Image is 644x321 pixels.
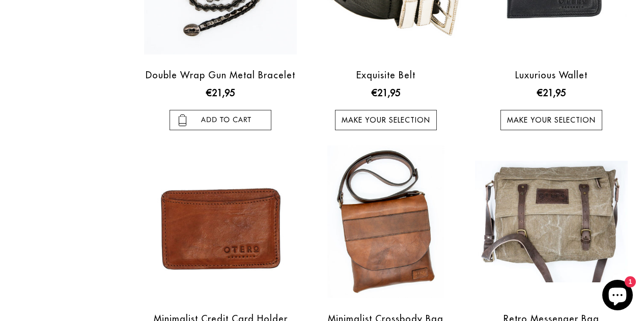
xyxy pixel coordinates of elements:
[170,110,271,130] input: add to cart
[206,86,235,100] ins: €21,95
[475,161,628,282] img: canvas messenger bag
[356,69,415,81] a: Exquisite Belt
[500,110,602,130] a: Make your selection
[306,145,466,298] a: otero menswear minimalist crossbody leather bag
[471,161,631,282] a: canvas messenger bag
[144,145,297,298] img: Minimalist Credit Card Holder
[599,280,636,313] inbox-online-store-chat: Shopify online store chat
[327,145,445,298] img: otero menswear minimalist crossbody leather bag
[335,110,437,130] a: Make your selection
[372,86,400,100] ins: €21,95
[141,145,301,298] a: Minimalist Credit Card Holder
[537,86,566,100] ins: €21,95
[146,69,295,81] a: Double Wrap Gun Metal Bracelet
[515,69,587,81] a: Luxurious Wallet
